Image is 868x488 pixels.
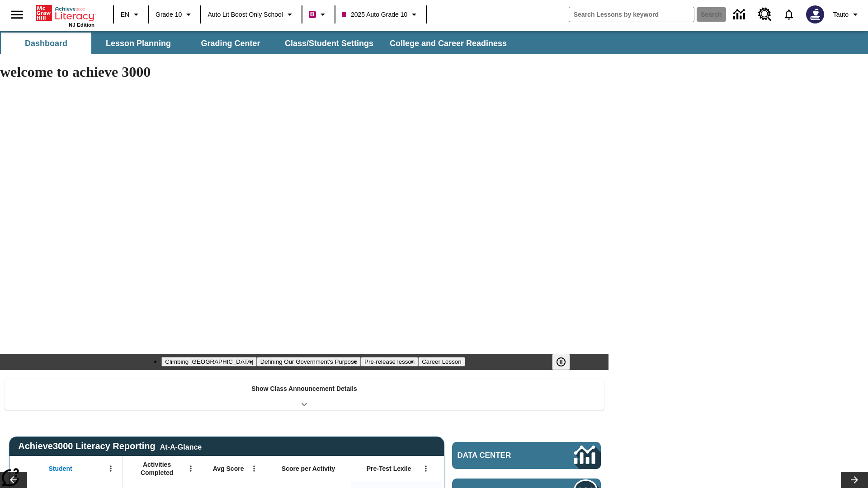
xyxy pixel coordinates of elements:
span: B [310,9,315,20]
button: Profile/Settings [830,6,864,23]
span: 2025 Auto Grade 10 [342,10,407,19]
button: Slide 2 Defining Our Government's Purpose [257,357,361,366]
button: Lesson carousel, Next [841,472,868,488]
button: Slide 3 Pre-release lesson [361,357,418,366]
a: Data Center [452,442,601,469]
button: Grading Center [185,33,276,54]
button: Open Menu [104,462,118,475]
button: Class/Student Settings [278,33,381,54]
button: Slide 1 Climbing Mount Tai [161,357,256,366]
button: Grade: Grade 10, Select a grade [152,6,198,23]
input: search field [569,7,694,22]
p: Show Class Announcement Details [251,384,357,394]
span: NJ Edition [69,22,94,28]
span: EN [121,10,129,19]
button: Boost Class color is violet red. Change class color [305,6,332,23]
button: Language: EN, Select a language [117,6,146,23]
div: Pause [552,354,579,370]
button: Dashboard [1,33,91,54]
button: Open Menu [247,462,261,475]
a: Data Center [728,2,753,27]
span: Auto Lit Boost only School [208,10,283,19]
button: Open Menu [419,462,433,475]
span: Avg Score [213,465,244,473]
span: Data Center [458,451,543,460]
a: Home [36,4,94,22]
a: Resource Center, Will open in new tab [753,2,777,27]
div: Home [36,3,94,28]
span: Score per Activity [282,465,335,473]
button: Open Menu [184,462,198,475]
div: Show Class Announcement Details [5,379,604,410]
button: School: Auto Lit Boost only School, Select your school [204,6,299,23]
span: Activities Completed [127,460,187,477]
button: Slide 4 Career Lesson [418,357,465,366]
button: Select a new avatar [801,3,830,26]
a: Notifications [777,3,801,26]
span: Grade 10 [156,10,182,19]
button: Open side menu [4,1,30,28]
span: Student [49,465,72,473]
button: Class: 2025 Auto Grade 10, Select your class [338,6,423,23]
button: College and Career Readiness [382,33,514,54]
button: Pause [552,354,570,370]
div: At-A-Glance [160,441,202,451]
span: Pre-Test Lexile [367,465,411,473]
span: Tauto [833,10,849,19]
img: Avatar [806,5,824,23]
span: Achieve3000 Literacy Reporting [18,441,202,451]
button: Lesson Planning [93,33,184,54]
